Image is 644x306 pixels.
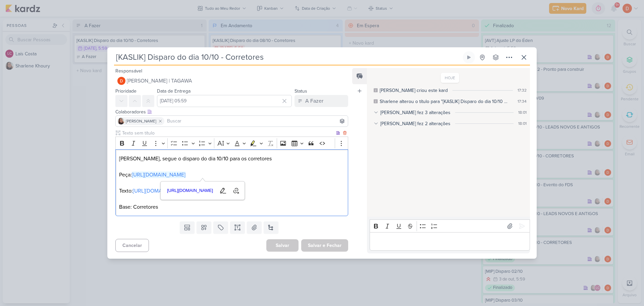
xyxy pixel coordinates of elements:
[115,108,348,115] div: Colaboradores
[114,51,462,63] input: Kard Sem Título
[115,149,348,216] div: Editor editing area: main
[157,95,292,107] input: Select a date
[115,68,142,74] label: Responsável
[518,98,527,104] div: 17:34
[119,171,344,179] p: Peça:
[115,88,137,94] label: Prioridade
[294,95,348,107] button: A Fazer
[166,117,346,125] input: Buscar
[518,87,527,93] div: 17:32
[165,187,215,195] span: [URL][DOMAIN_NAME]
[370,219,530,233] div: Editor toolbar
[115,75,348,87] button: [PERSON_NAME] | TAGAWA
[380,98,508,105] div: Sharlene alterou o título para "[KASLIK] Disparo do dia 10/10 - Corretores"
[370,232,530,251] div: Editor editing area: main
[466,55,472,60] div: Ligar relógio
[157,88,191,94] label: Data de Entrega
[127,77,192,85] span: [PERSON_NAME] | TAGAWA
[118,118,124,124] img: Sharlene Khoury
[119,195,344,211] p: Base: Corretores
[305,97,323,105] div: A Fazer
[518,109,527,115] div: 18:01
[133,188,186,194] a: [URL][DOMAIN_NAME]
[374,88,378,92] div: Este log é visível à todos no kard
[518,120,527,126] div: 18:01
[121,130,335,137] input: Texto sem título
[380,87,448,94] div: Sharlene criou este kard
[119,155,344,163] p: [PERSON_NAME], segue o disparo do dia 10/10 para os corretores
[126,118,156,124] span: [PERSON_NAME]
[374,99,378,103] div: Este log é visível à todos no kard
[115,137,348,150] div: Editor toolbar
[117,77,125,85] img: Diego Lima | TAGAWA
[294,88,307,94] label: Status
[115,239,149,252] button: Cancelar
[380,120,450,127] div: [PERSON_NAME] fez 2 alterações
[165,186,216,196] a: [URL][DOMAIN_NAME]
[380,109,450,116] div: [PERSON_NAME] fez 3 alterações
[119,187,344,195] p: Texto:
[132,171,185,178] a: [URL][DOMAIN_NAME]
